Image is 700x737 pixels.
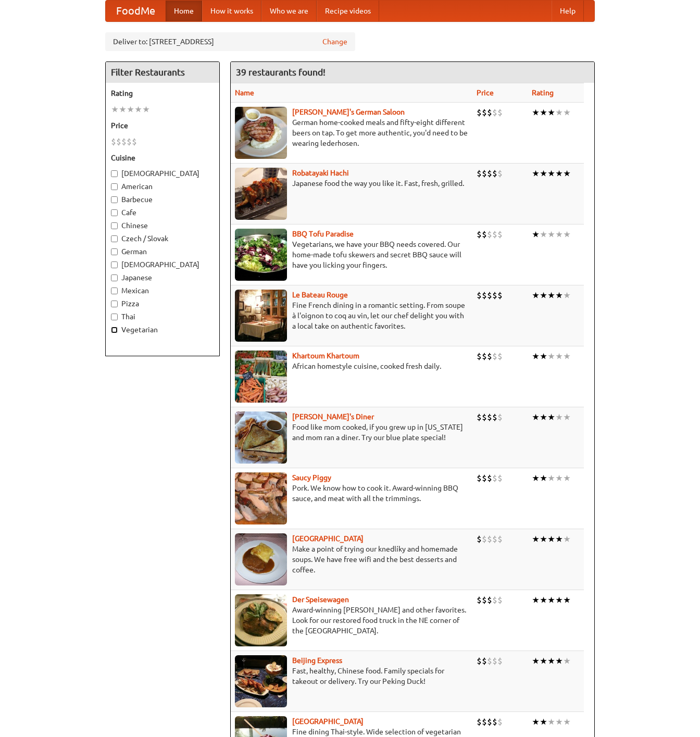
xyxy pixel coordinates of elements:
img: tofuparadise.jpg [235,229,287,281]
li: ★ [555,290,563,301]
li: ★ [547,290,555,301]
input: Pizza [111,301,118,307]
li: ★ [540,716,547,728]
p: German home-cooked meals and fifty-eight different beers on tap. To get more authentic, you'd nee... [235,117,468,148]
li: $ [127,136,132,147]
li: ★ [547,655,555,667]
a: [GEOGRAPHIC_DATA] [292,717,364,726]
li: ★ [532,168,540,179]
li: $ [492,290,497,301]
label: [DEMOGRAPHIC_DATA] [111,259,214,270]
input: Chinese [111,222,118,229]
li: ★ [563,472,571,484]
a: Rating [532,89,554,97]
li: $ [497,168,503,179]
li: $ [482,168,487,179]
a: Name [235,89,254,97]
li: $ [477,533,482,545]
a: BBQ Tofu Paradise [292,230,354,238]
div: Deliver to: [STREET_ADDRESS] [105,32,355,51]
li: $ [482,655,487,667]
li: $ [121,136,127,147]
li: $ [482,594,487,606]
a: Who we are [261,1,317,21]
li: $ [492,472,497,484]
label: Vegetarian [111,324,214,335]
input: [DEMOGRAPHIC_DATA] [111,170,118,177]
li: ★ [563,594,571,606]
li: $ [492,107,497,118]
img: bateaurouge.jpg [235,290,287,342]
li: $ [487,229,492,240]
li: $ [497,229,503,240]
li: $ [487,290,492,301]
li: $ [477,716,482,728]
p: Award-winning [PERSON_NAME] and other favorites. Look for our restored food truck in the NE corne... [235,605,468,636]
li: $ [477,594,482,606]
p: Japanese food the way you like it. Fast, fresh, grilled. [235,178,468,189]
li: ★ [540,533,547,545]
li: ★ [134,104,142,115]
label: Barbecue [111,194,214,205]
li: ★ [563,533,571,545]
li: ★ [540,655,547,667]
li: $ [487,168,492,179]
li: ★ [547,229,555,240]
li: $ [482,351,487,362]
ng-pluralize: 39 restaurants found! [236,67,326,77]
a: FoodMe [106,1,166,21]
h4: Filter Restaurants [106,62,219,83]
li: ★ [547,472,555,484]
input: [DEMOGRAPHIC_DATA] [111,261,118,268]
li: $ [497,472,503,484]
b: [PERSON_NAME]'s Diner [292,413,374,421]
li: $ [497,290,503,301]
img: speisewagen.jpg [235,594,287,646]
li: $ [477,655,482,667]
li: ★ [555,716,563,728]
a: [PERSON_NAME]'s German Saloon [292,108,405,116]
li: $ [487,594,492,606]
li: $ [482,290,487,301]
li: $ [497,351,503,362]
li: $ [482,716,487,728]
li: $ [487,716,492,728]
input: Czech / Slovak [111,235,118,242]
label: American [111,181,214,192]
label: [DEMOGRAPHIC_DATA] [111,168,214,179]
li: ★ [547,533,555,545]
li: ★ [563,107,571,118]
p: Fine French dining in a romantic setting. From soupe à l'oignon to coq au vin, let our chef delig... [235,300,468,331]
h5: Rating [111,88,214,98]
li: ★ [532,229,540,240]
img: robatayaki.jpg [235,168,287,220]
li: ★ [555,351,563,362]
li: $ [487,533,492,545]
li: ★ [555,594,563,606]
img: khartoum.jpg [235,351,287,403]
li: $ [497,594,503,606]
input: Japanese [111,274,118,281]
li: ★ [563,351,571,362]
li: ★ [540,411,547,423]
li: $ [492,655,497,667]
a: Help [552,1,584,21]
input: Cafe [111,209,118,216]
li: $ [477,351,482,362]
li: $ [487,107,492,118]
li: ★ [532,594,540,606]
a: [GEOGRAPHIC_DATA] [292,534,364,543]
a: Der Speisewagen [292,595,349,604]
li: ★ [127,104,134,115]
input: Thai [111,314,118,320]
li: ★ [532,107,540,118]
li: $ [482,533,487,545]
img: esthers.jpg [235,107,287,159]
li: ★ [540,229,547,240]
li: ★ [532,411,540,423]
li: ★ [532,655,540,667]
li: ★ [563,168,571,179]
p: Food like mom cooked, if you grew up in [US_STATE] and mom ran a diner. Try our blue plate special! [235,422,468,443]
